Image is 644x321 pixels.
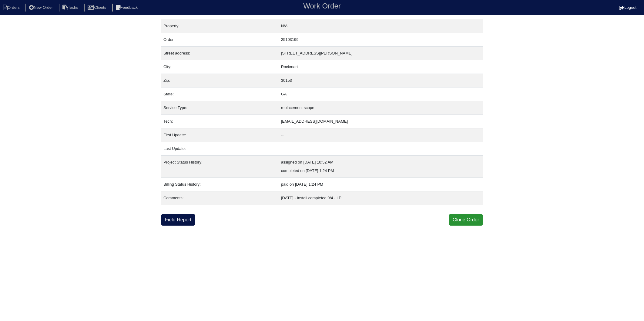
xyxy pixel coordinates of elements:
td: Service Type: [161,101,279,115]
td: Last Update: [161,142,279,156]
li: Feedback [112,4,143,12]
td: Comments: [161,191,279,205]
td: Street address: [161,47,279,60]
a: Logout [619,5,636,10]
td: -- [279,142,483,156]
div: completed on [DATE] 1:24 PM [281,167,481,175]
td: [DATE] - Install completed 9/4 - LP [279,191,483,205]
td: Billing Status History: [161,178,279,191]
a: Clients [84,5,111,10]
td: Zip: [161,74,279,88]
td: Project Status History: [161,156,279,178]
td: First Update: [161,128,279,142]
a: New Order [25,5,58,10]
td: -- [279,128,483,142]
td: Rockmart [279,60,483,74]
button: Clone Order [449,214,483,226]
td: City: [161,60,279,74]
td: Property: [161,19,279,33]
td: 25103199 [279,33,483,47]
li: New Order [25,4,58,12]
td: Tech: [161,115,279,128]
li: Techs [59,4,83,12]
a: Techs [59,5,83,10]
td: Order: [161,33,279,47]
td: [STREET_ADDRESS][PERSON_NAME] [279,47,483,60]
td: [EMAIL_ADDRESS][DOMAIN_NAME] [279,115,483,128]
td: State: [161,88,279,101]
a: Field Report [161,214,195,226]
li: Clients [84,4,111,12]
td: GA [279,88,483,101]
div: paid on [DATE] 1:24 PM [281,180,481,189]
td: 30153 [279,74,483,88]
td: replacement scope [279,101,483,115]
td: N/A [279,19,483,33]
div: assigned on [DATE] 10:52 AM [281,158,481,167]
